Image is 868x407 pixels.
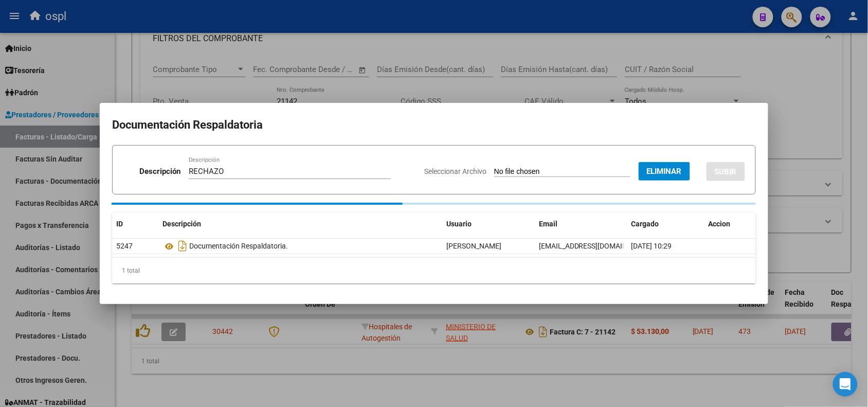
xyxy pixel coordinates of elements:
[139,166,180,178] p: Descripción
[116,242,133,250] span: 5247
[176,238,189,254] i: Descargar documento
[535,213,627,235] datatable-header-cell: Email
[539,242,653,250] span: [EMAIL_ADDRESS][DOMAIN_NAME]
[639,162,690,181] button: Eliminar
[446,220,472,228] span: Usuario
[647,167,682,176] span: Eliminar
[112,258,756,284] div: 1 total
[715,167,737,176] span: SUBIR
[424,167,486,175] span: Seleccionar Archivo
[162,220,201,228] span: Descripción
[446,242,501,250] span: [PERSON_NAME]
[631,242,672,250] span: [DATE] 10:29
[833,372,858,397] div: Open Intercom Messenger
[704,213,756,235] datatable-header-cell: Accion
[627,213,704,235] datatable-header-cell: Cargado
[709,220,731,228] span: Accion
[442,213,535,235] datatable-header-cell: Usuario
[707,162,745,181] button: SUBIR
[112,115,756,135] h2: Documentación Respaldatoria
[116,220,123,228] span: ID
[631,220,659,228] span: Cargado
[539,220,557,228] span: Email
[158,213,442,235] datatable-header-cell: Descripción
[112,213,158,235] datatable-header-cell: ID
[162,238,438,254] div: Documentación Respaldatoria.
